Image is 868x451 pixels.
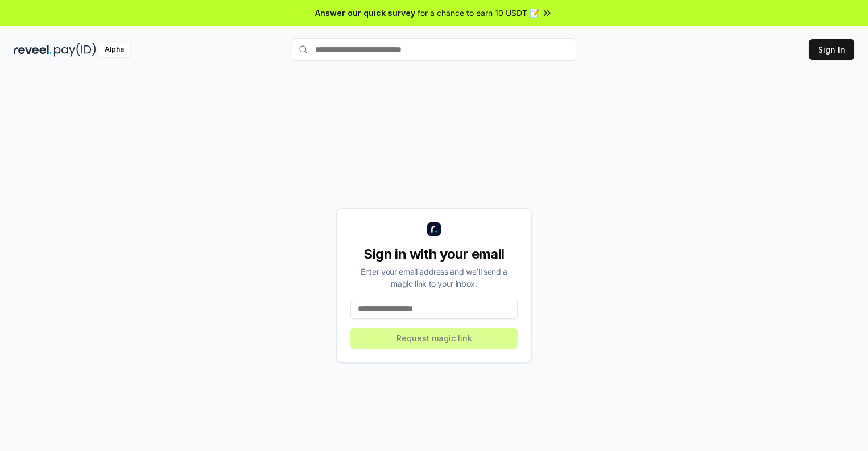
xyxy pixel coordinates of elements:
[14,43,52,57] img: reveel_dark
[350,245,518,263] div: Sign in with your email
[98,43,130,57] div: Alpha
[418,7,539,19] span: for a chance to earn 10 USDT 📝
[427,222,441,236] img: logo_small
[809,39,854,60] button: Sign In
[315,7,415,19] span: Answer our quick survey
[54,43,96,57] img: pay_id
[350,266,518,289] div: Enter your email address and we’ll send a magic link to your inbox.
